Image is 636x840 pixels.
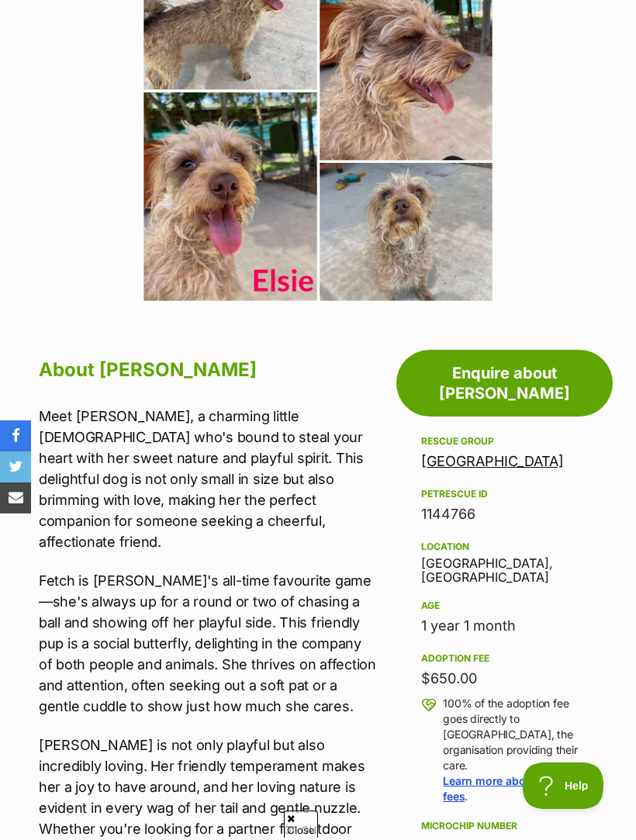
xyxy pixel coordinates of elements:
div: Adoption fee [421,652,588,665]
p: Fetch is [PERSON_NAME]'s all-time favourite game—she's always up for a round or two of chasing a ... [39,570,377,717]
iframe: Help Scout Beacon - Open [523,762,605,809]
div: [GEOGRAPHIC_DATA], [GEOGRAPHIC_DATA] [421,538,588,585]
a: [GEOGRAPHIC_DATA] [421,453,564,469]
div: Rescue group [421,435,588,448]
div: Microchip number [421,820,588,832]
div: 1144766 [421,503,588,525]
h2: About [PERSON_NAME] [39,353,377,387]
a: Learn more about adoption fees [443,774,586,803]
span: Close [284,811,318,838]
p: 100% of the adoption fee goes directly to [GEOGRAPHIC_DATA], the organisation providing their car... [443,696,588,804]
div: $650.00 [421,668,588,690]
a: Enquire about [PERSON_NAME] [396,350,613,417]
div: Location [421,541,588,553]
div: Age [421,600,588,612]
p: Meet [PERSON_NAME], a charming little [DEMOGRAPHIC_DATA] who's bound to steal your heart with her... [39,406,377,552]
div: PetRescue ID [421,488,588,500]
div: 1 year 1 month [421,615,588,637]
